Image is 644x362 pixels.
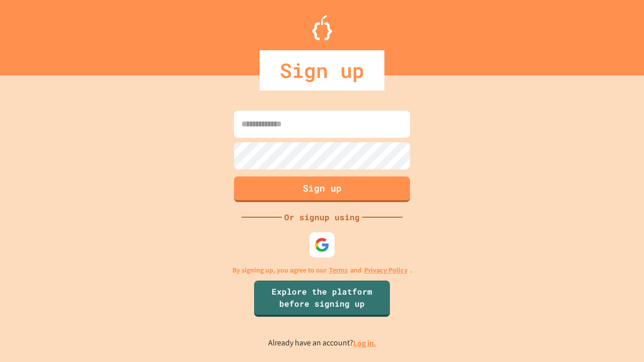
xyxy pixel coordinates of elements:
[282,211,362,223] div: Or signup using
[312,15,332,40] img: Logo.svg
[260,50,384,90] div: Sign up
[353,338,376,348] a: Log in.
[314,237,330,252] img: google-icon.svg
[329,265,348,276] a: Terms
[268,337,376,349] p: Already have an account?
[232,265,412,276] p: By signing up, you agree to our and .
[254,281,390,317] a: Explore the platform before signing up
[364,265,408,276] a: Privacy Policy
[234,176,410,202] button: Sign up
